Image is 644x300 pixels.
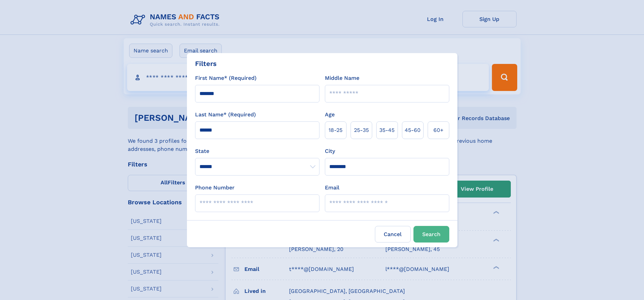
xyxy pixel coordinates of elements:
[413,226,449,243] button: Search
[379,126,395,134] span: 35‑45
[195,111,256,119] label: Last Name* (Required)
[195,74,257,82] label: First Name* (Required)
[195,59,217,69] div: Filters
[354,126,369,134] span: 25‑35
[325,184,339,192] label: Email
[325,74,359,82] label: Middle Name
[433,126,444,134] span: 60+
[195,184,235,192] label: Phone Number
[325,111,335,119] label: Age
[375,226,411,243] label: Cancel
[329,126,342,134] span: 18‑25
[195,147,319,155] label: State
[405,126,421,134] span: 45‑60
[325,147,335,155] label: City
